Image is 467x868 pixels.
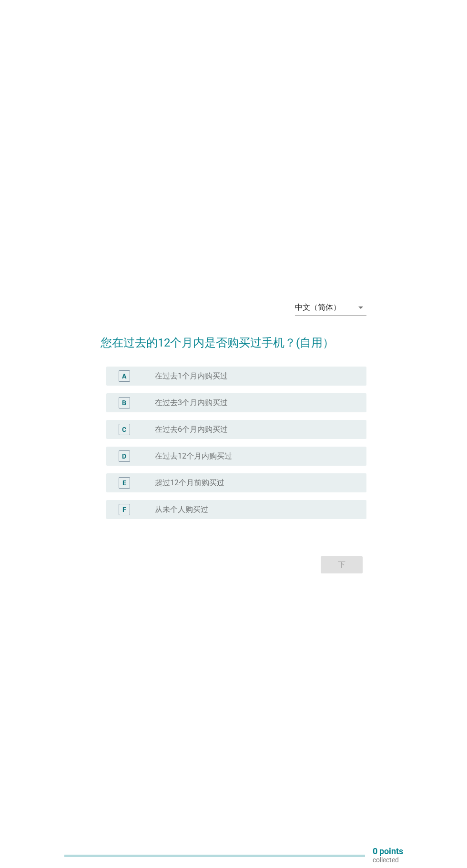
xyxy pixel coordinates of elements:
[122,504,126,514] div: F
[155,478,224,488] label: 超过12个月前购买过
[122,371,126,381] div: A
[122,478,126,488] div: E
[355,302,366,313] i: arrow_drop_down
[122,451,126,461] div: D
[122,424,126,434] div: C
[101,325,366,351] h2: 您在过去的12个月内是否购买过手机？(自用）
[155,505,208,514] label: 从未个人购买过
[155,451,232,461] label: 在过去12个月内购买过
[295,303,341,312] div: 中文（简体）
[155,425,228,434] label: 在过去6个月内购买过
[373,856,403,864] p: collected
[122,398,126,408] div: B
[373,847,403,856] p: 0 points
[155,371,228,381] label: 在过去1个月内购买过
[155,398,228,408] label: 在过去3个月内购买过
